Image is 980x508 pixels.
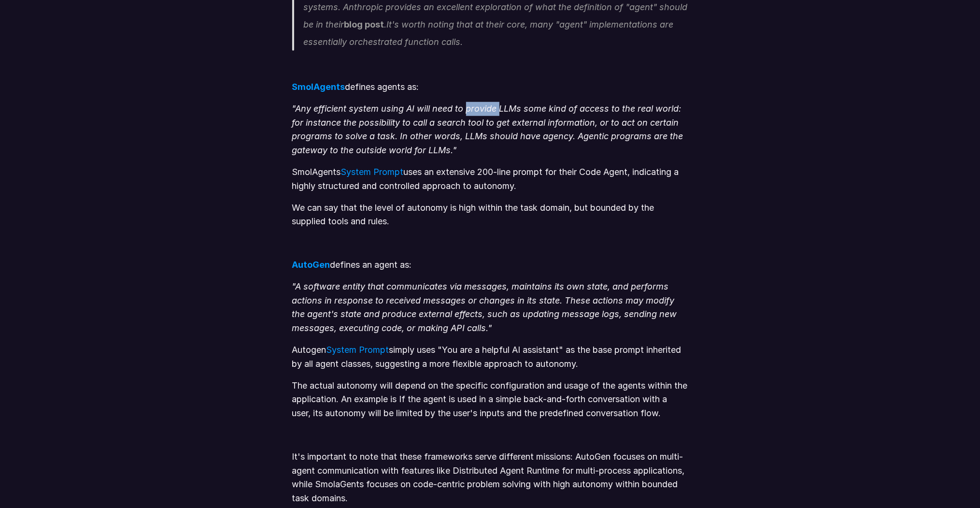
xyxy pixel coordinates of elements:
a: System Prompt [341,167,404,177]
p: defines agents as: [292,80,688,94]
a: SmolAgents [292,82,345,92]
p: defines an agent as: [292,258,688,272]
p: The actual autonomy will depend on the specific configuration and usage of the agents within the ... [292,379,688,421]
a: AutoGen [292,260,330,270]
strong: blog post [344,19,384,29]
em: "Any efficient system using AI will need to provide LLMs some kind of access to the real world: f... [292,103,686,155]
a: System Prompt [327,345,389,355]
a: blog post. [344,19,387,29]
em: "A software entity that communicates via messages, maintains its own state, and performs actions ... [292,281,680,333]
p: It's important to note that these frameworks serve different missions: AutoGen focuses on multi-a... [292,450,688,506]
p: We can say that the level of autonomy is high within the task domain, but bounded by the supplied... [292,201,688,229]
p: Autogen simply uses "You are a helpful AI assistant" as the base prompt inherited by all agent cl... [292,343,688,371]
p: SmolAgents uses an extensive 200-line prompt for their Code Agent, indicating a highly structured... [292,165,688,193]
